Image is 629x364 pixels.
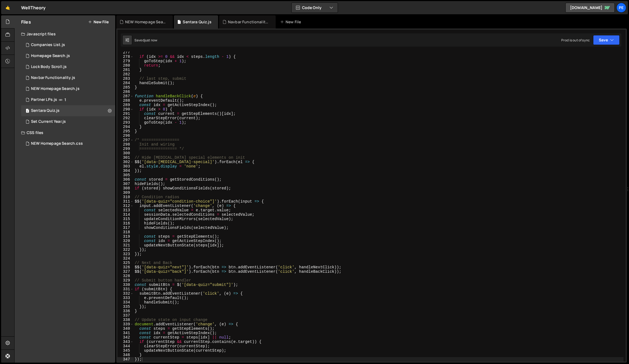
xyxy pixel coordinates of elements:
[117,59,134,63] div: 279
[117,107,134,112] div: 290
[31,119,66,124] div: Set Current Year.js
[117,177,134,182] div: 306
[117,63,134,68] div: 280
[117,72,134,76] div: 282
[117,125,134,129] div: 294
[31,53,70,58] div: Homepage Search.js
[117,94,134,98] div: 287
[117,274,134,278] div: 328
[21,50,115,61] div: 15879/44964.js
[31,86,80,91] div: NEW Homepage Search.js
[21,19,31,25] h2: Files
[21,105,115,116] div: 15879/45981.js
[117,186,134,190] div: 308
[31,108,60,113] div: Sentara Quiz.js
[117,68,134,72] div: 281
[21,39,115,50] div: 15879/44993.js
[15,29,115,39] div: Javascript files
[228,19,269,25] div: Navbar Functionality.js
[117,116,134,120] div: 292
[117,278,134,283] div: 329
[593,35,620,45] button: Save
[21,116,115,127] div: 15879/44768.js
[31,42,65,47] div: Companies List.js
[134,38,157,42] div: Saved
[31,97,57,102] div: Partner LPs.js
[117,221,134,226] div: 316
[64,98,66,102] span: 1
[117,283,134,287] div: 330
[117,55,134,59] div: 278
[117,98,134,103] div: 288
[117,309,134,313] div: 336
[117,147,134,151] div: 299
[117,261,134,265] div: 325
[117,129,134,133] div: 295
[117,199,134,204] div: 311
[117,195,134,199] div: 310
[88,20,109,24] button: New File
[117,169,134,173] div: 304
[280,19,303,25] div: New File
[117,318,134,322] div: 338
[117,269,134,274] div: 327
[117,348,134,353] div: 345
[31,141,83,146] div: NEW Homepage Search.css
[117,300,134,305] div: 334
[117,313,134,318] div: 337
[21,72,115,83] div: 15879/45902.js
[183,19,211,25] div: Sentara Quiz.js
[117,208,134,212] div: 313
[117,142,134,147] div: 298
[117,256,134,261] div: 324
[117,212,134,217] div: 314
[117,248,134,252] div: 322
[117,340,134,344] div: 343
[117,226,134,230] div: 317
[15,127,115,138] div: CSS files
[117,50,134,55] div: 277
[117,138,134,142] div: 297
[117,90,134,94] div: 286
[117,287,134,291] div: 331
[117,120,134,125] div: 293
[117,204,134,208] div: 312
[117,252,134,256] div: 323
[117,331,134,335] div: 341
[117,217,134,221] div: 315
[117,133,134,138] div: 296
[117,160,134,164] div: 302
[125,19,166,25] div: NEW Homepage Search.css
[117,353,134,357] div: 346
[117,103,134,107] div: 289
[117,155,134,160] div: 301
[117,243,134,248] div: 321
[21,138,115,149] div: 15879/44969.css
[117,296,134,300] div: 333
[117,81,134,85] div: 284
[31,64,67,69] div: Lock Body Scroll.js
[21,94,115,105] div: 15879/44963.js
[21,61,115,72] div: 15879/42362.js
[1,1,15,14] a: 🤙
[117,190,134,195] div: 309
[144,38,157,42] div: just now
[117,335,134,340] div: 342
[117,305,134,309] div: 335
[117,239,134,243] div: 320
[117,326,134,331] div: 340
[292,3,338,13] button: Code Only
[117,164,134,169] div: 303
[26,109,29,113] span: 1
[616,3,626,13] a: Pe
[117,234,134,239] div: 319
[117,182,134,186] div: 307
[117,85,134,90] div: 285
[117,265,134,269] div: 326
[117,112,134,116] div: 291
[117,76,134,81] div: 283
[21,4,46,11] div: WellTheory
[117,151,134,155] div: 300
[31,75,75,80] div: Navbar Functionality.js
